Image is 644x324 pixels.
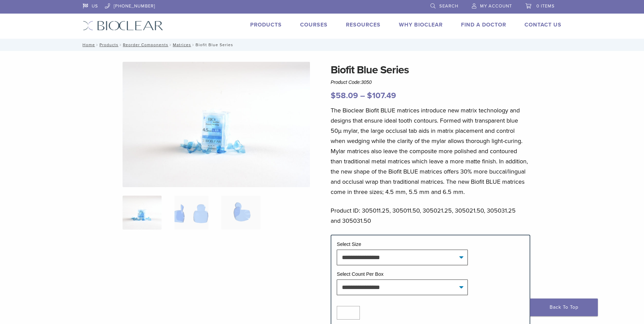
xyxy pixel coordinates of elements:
span: – [360,91,365,101]
span: $ [367,91,372,101]
span: $ [331,91,336,101]
span: 0 items [536,3,555,9]
h1: Biofit Blue Series [331,62,530,78]
span: / [95,43,99,47]
a: Resources [346,21,381,28]
span: / [118,43,123,47]
a: Products [250,21,282,28]
a: Products [99,42,118,47]
img: Biofit Blue Series - Image 3 [221,196,260,230]
a: Contact Us [525,21,562,28]
img: Posterior Biofit BLUE Series Matrices-2 [123,62,310,187]
a: Reorder Components [123,42,168,47]
img: Biofit Blue Series - Image 2 [174,196,208,230]
a: Find A Doctor [461,21,506,28]
bdi: 58.09 [331,91,358,101]
a: Back To Top [530,299,598,316]
nav: Biofit Blue Series [78,39,567,51]
span: My Account [480,3,512,9]
span: Search [439,3,458,9]
a: Why Bioclear [399,21,443,28]
p: Product ID: 305011.25, 305011.50, 305021.25, 305021.50, 305031.25 and 305031.50 [331,205,530,226]
p: The Bioclear Biofit BLUE matrices introduce new matrix technology and designs that ensure ideal t... [331,105,530,197]
a: Matrices [173,42,191,47]
img: Posterior-Biofit-BLUE-Series-Matrices-2-324x324.jpg [123,196,162,230]
label: Select Size [337,241,361,247]
bdi: 107.49 [367,91,396,101]
span: / [191,43,196,47]
img: Bioclear [83,21,163,31]
span: Product Code: [331,79,372,85]
span: / [168,43,173,47]
a: Home [80,42,95,47]
label: Select Count Per Box [337,271,384,277]
a: Courses [300,21,328,28]
span: 3050 [361,79,372,85]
